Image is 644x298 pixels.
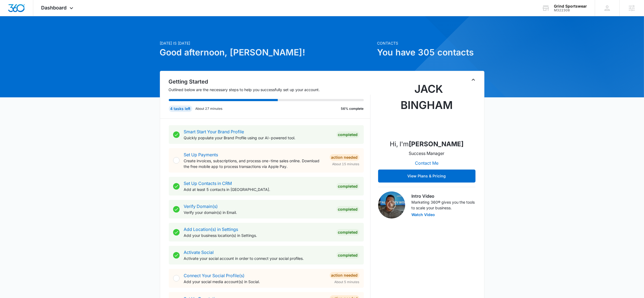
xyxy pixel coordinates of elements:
[14,14,60,18] div: Domain: [DOMAIN_NAME]
[184,204,218,209] a: Verify Domain(s)
[390,139,464,149] p: Hi, I'm
[41,5,67,11] span: Dashboard
[412,199,475,211] p: Marketing 360® gives you the tools to scale your business.
[377,46,484,59] h1: You have 305 contacts
[184,129,244,134] a: Smart Start Your Brand Profile
[184,152,218,157] a: Set Up Payments
[336,183,359,190] div: Completed
[169,87,371,92] p: Outlined below are the necessary steps to help you successfully set up your account.
[184,233,332,238] p: Add your business location(s) in Settings.
[21,32,48,35] div: Domain Overview
[196,106,223,111] p: About 27 minutes
[184,158,325,169] p: Create invoices, subscriptions, and process one-time sales online. Download the free mobile app t...
[336,252,359,259] div: Completed
[184,256,332,261] p: Activate your social account in order to connect your social profiles.
[184,227,238,232] a: Add Location(s) in Settings
[554,8,587,12] div: account id
[184,187,332,192] p: Add at least 5 contacts in [GEOGRAPHIC_DATA].
[184,210,332,215] p: Verify your domain(s) in Email.
[378,191,405,218] img: Intro Video
[184,279,325,284] p: Add your social media account(s) in Social.
[409,140,464,148] strong: [PERSON_NAME]
[409,150,445,157] p: Success Manager
[412,193,475,199] h3: Intro Video
[335,280,359,284] span: About 5 minutes
[330,154,359,161] div: Action Needed
[169,105,192,112] div: 4 tasks left
[332,162,359,167] span: About 15 minutes
[184,250,214,255] a: Activate Social
[54,31,58,36] img: tab_keywords_by_traffic_grey.svg
[377,40,484,46] p: Contacts
[184,181,232,186] a: Set Up Contacts in CRM
[336,229,359,236] div: Completed
[378,170,475,183] button: View Plans & Pricing
[470,77,477,83] button: Toggle Collapse
[412,213,435,217] button: Watch Video
[160,46,374,59] h1: Good afternoon, [PERSON_NAME]!
[336,131,359,138] div: Completed
[9,14,13,18] img: website_grey.svg
[341,106,364,111] p: 56% complete
[336,206,359,213] div: Completed
[554,4,587,8] div: account name
[184,273,245,278] a: Connect Your Social Profile(s)
[400,81,454,135] img: Jack Bingham
[160,40,374,46] p: [DATE] is [DATE]
[184,135,332,141] p: Quickly populate your Brand Profile using our AI-powered tool.
[9,9,13,13] img: logo_orange.svg
[409,157,444,170] button: Contact Me
[15,9,27,13] div: v 4.0.25
[60,32,91,35] div: Keywords by Traffic
[330,272,359,279] div: Action Needed
[15,31,19,36] img: tab_domain_overview_orange.svg
[169,78,371,86] h2: Getting Started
